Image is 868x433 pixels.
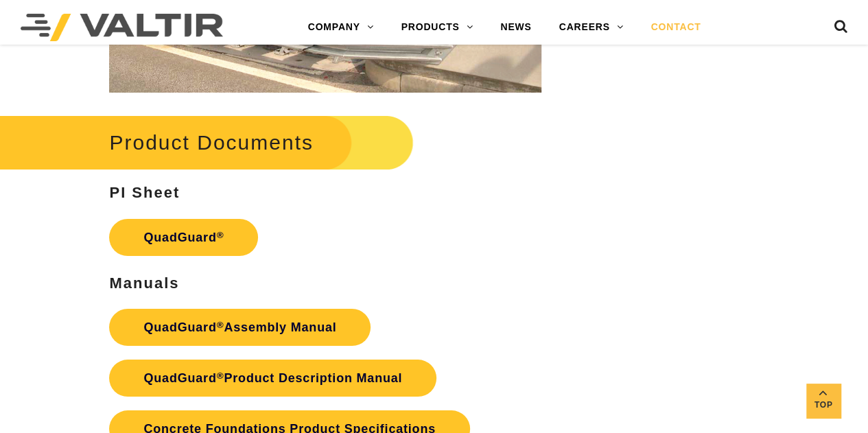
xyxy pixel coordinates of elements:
[546,14,637,41] a: CAREERS
[109,219,258,256] a: QuadGuard®
[388,14,487,41] a: PRODUCTS
[806,397,841,413] span: Top
[217,320,224,330] sup: ®
[109,360,436,397] a: QuadGuard®Product Description Manual
[637,14,714,41] a: CONTACT
[109,184,180,201] strong: PI Sheet
[486,14,545,41] a: NEWS
[21,14,223,41] img: Valtir
[217,371,224,381] sup: ®
[109,309,371,346] a: QuadGuard®Assembly Manual
[294,14,388,41] a: COMPANY
[806,384,841,418] a: Top
[217,230,224,240] sup: ®
[109,274,179,292] strong: Manuals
